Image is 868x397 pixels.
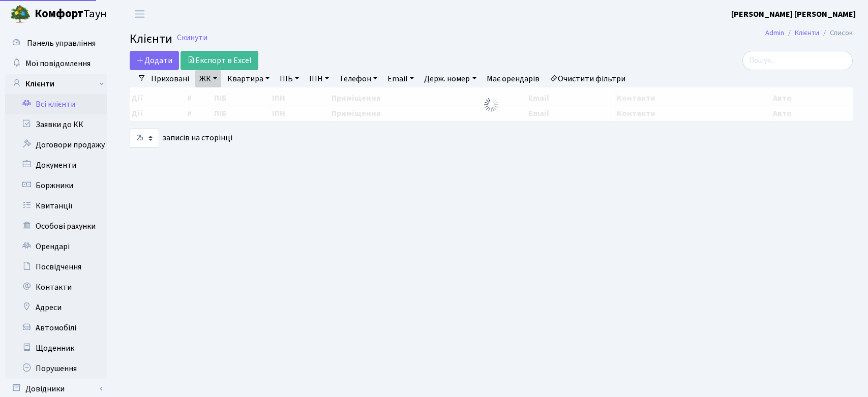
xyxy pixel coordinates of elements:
[5,33,107,53] a: Панель управління
[147,70,193,87] a: Приховані
[223,70,274,87] a: Квартира
[130,30,172,48] span: Клієнти
[276,70,303,87] a: ПІБ
[420,70,480,87] a: Держ. номер
[305,70,333,87] a: ІПН
[5,175,107,196] a: Боржники
[5,155,107,175] a: Документи
[483,70,544,87] a: Має орендарів
[5,236,107,257] a: Орендарі
[25,58,91,69] span: Мої повідомлення
[483,97,499,113] img: Обробка...
[5,297,107,318] a: Адреси
[546,70,630,87] a: Очистити фільтри
[195,70,221,87] a: ЖК
[795,27,819,38] a: Клієнти
[5,318,107,338] a: Автомобілі
[10,4,31,24] img: logo.png
[35,6,83,22] b: Комфорт
[5,216,107,236] a: Особові рахунки
[5,277,107,297] a: Контакти
[5,74,107,94] a: Клієнти
[5,257,107,277] a: Посвідчення
[765,27,784,38] a: Admin
[742,51,853,70] input: Пошук...
[127,6,153,22] button: Переключити навігацію
[130,129,232,148] label: записів на сторінці
[5,358,107,379] a: Порушення
[731,9,856,20] b: [PERSON_NAME] [PERSON_NAME]
[181,51,258,70] a: Експорт в Excel
[136,55,172,66] span: Додати
[35,6,107,23] span: Таун
[750,22,868,44] nav: breadcrumb
[130,51,179,70] a: Додати
[5,338,107,358] a: Щоденник
[27,38,96,49] span: Панель управління
[5,114,107,135] a: Заявки до КК
[731,8,856,20] a: [PERSON_NAME] [PERSON_NAME]
[5,196,107,216] a: Квитанції
[130,129,159,148] select: записів на сторінці
[5,53,107,74] a: Мої повідомлення
[177,33,207,43] a: Скинути
[819,27,853,39] li: Список
[383,70,418,87] a: Email
[335,70,381,87] a: Телефон
[5,135,107,155] a: Договори продажу
[5,94,107,114] a: Всі клієнти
